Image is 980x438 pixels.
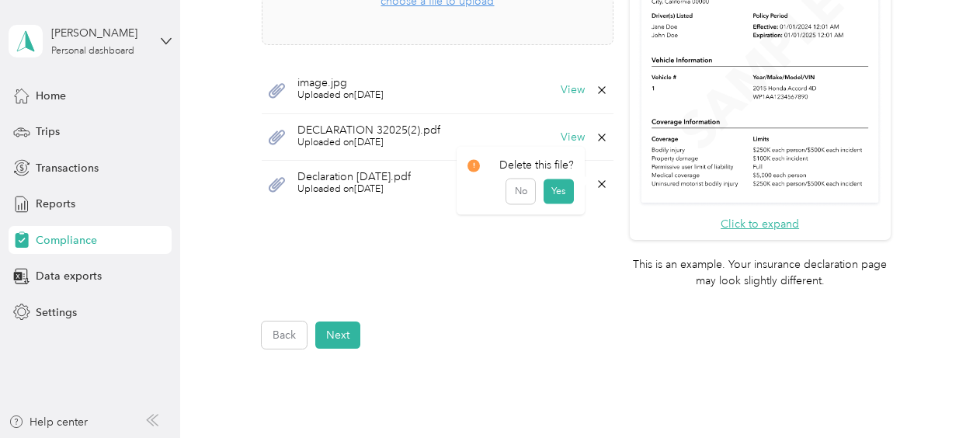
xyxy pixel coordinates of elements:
[262,322,307,349] button: Back
[297,172,411,182] span: Declaration [DATE].pdf
[315,322,360,349] button: Next
[893,351,980,438] iframe: Everlance-gr Chat Button Frame
[36,268,102,284] span: Data exports
[467,157,574,173] div: Delete this file?
[561,132,585,143] button: View
[721,216,799,232] button: Click to expand
[36,232,97,249] span: Compliance
[297,78,384,89] span: image.jpg
[297,136,440,150] span: Uploaded on [DATE]
[297,182,411,196] span: Uploaded on [DATE]
[506,179,535,203] button: No
[36,160,99,176] span: Transactions
[297,125,440,136] span: DECLARATION 32025(2).pdf
[36,304,77,321] span: Settings
[561,179,585,189] button: View
[36,196,75,212] span: Reports
[544,179,574,203] button: Yes
[630,256,891,289] p: This is an example. Your insurance declaration page may look slightly different.
[9,414,88,430] button: Help center
[297,89,384,103] span: Uploaded on [DATE]
[51,25,148,41] div: [PERSON_NAME]
[36,123,60,140] span: Trips
[51,47,134,56] div: Personal dashboard
[36,88,66,104] span: Home
[561,85,585,96] button: View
